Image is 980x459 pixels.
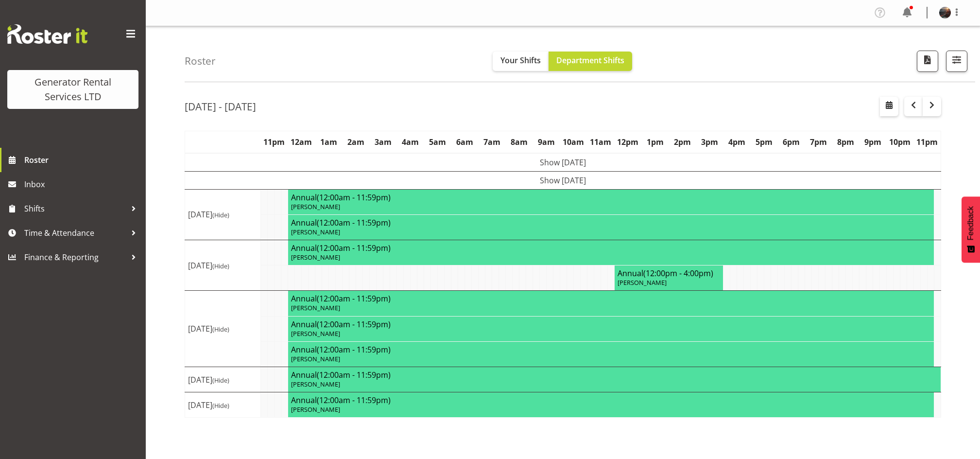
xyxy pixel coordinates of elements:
[396,131,424,153] th: 4am
[291,395,931,405] h4: Annual
[291,253,340,262] span: [PERSON_NAME]
[212,325,229,334] span: (Hide)
[291,243,931,253] h4: Annual
[185,55,216,67] h4: Roster
[212,376,229,385] span: (Hide)
[185,392,261,418] td: [DATE]
[533,131,560,153] th: 9am
[291,380,340,388] span: [PERSON_NAME]
[291,228,340,236] span: [PERSON_NAME]
[185,189,261,240] td: [DATE]
[618,278,667,287] span: [PERSON_NAME]
[291,193,931,202] h4: Annual
[212,211,229,219] span: (Hide)
[451,131,478,153] th: 6am
[750,131,777,153] th: 5pm
[696,131,723,153] th: 3pm
[7,24,87,44] img: Rosterit website logo
[291,202,340,211] span: [PERSON_NAME]
[291,370,938,380] h4: Annual
[832,131,859,153] th: 8pm
[212,401,229,410] span: (Hide)
[886,131,913,153] th: 10pm
[549,52,632,71] button: Department Shifts
[723,131,750,153] th: 4pm
[185,100,256,113] h2: [DATE] - [DATE]
[317,344,391,355] span: (12:00am - 11:59pm)
[317,293,391,304] span: (12:00am - 11:59pm)
[777,131,805,153] th: 6pm
[185,291,261,367] td: [DATE]
[24,250,126,265] span: Finance & Reporting
[369,131,396,153] th: 3am
[315,131,342,153] th: 1am
[291,354,340,363] span: [PERSON_NAME]
[185,240,261,291] td: [DATE]
[260,131,288,153] th: 11pm
[880,97,898,116] button: Select a specific date within the roster.
[317,217,391,228] span: (12:00am - 11:59pm)
[505,131,533,153] th: 8am
[917,51,938,72] button: Download a PDF of the roster according to the set date range.
[560,131,587,153] th: 10am
[913,131,941,153] th: 11pm
[317,192,391,203] span: (12:00am - 11:59pm)
[641,131,669,153] th: 1pm
[291,218,931,228] h4: Annual
[317,319,391,330] span: (12:00am - 11:59pm)
[618,268,720,278] h4: Annual
[185,367,261,392] td: [DATE]
[212,262,229,270] span: (Hide)
[500,55,541,66] span: Your Shifts
[342,131,369,153] th: 2am
[587,131,614,153] th: 11am
[291,345,931,354] h4: Annual
[966,206,975,240] span: Feedback
[317,243,391,253] span: (12:00am - 11:59pm)
[185,153,941,172] td: Show [DATE]
[493,52,549,71] button: Your Shifts
[24,226,126,240] span: Time & Attendance
[962,196,980,263] button: Feedback - Show survey
[478,131,505,153] th: 7am
[291,405,340,414] span: [PERSON_NAME]
[185,171,941,189] td: Show [DATE]
[291,329,340,338] span: [PERSON_NAME]
[24,177,141,192] span: Inbox
[291,294,931,303] h4: Annual
[805,131,832,153] th: 7pm
[288,131,315,153] th: 12am
[643,268,713,279] span: (12:00pm - 4:00pm)
[669,131,696,153] th: 2pm
[24,153,141,167] span: Roster
[291,319,931,329] h4: Annual
[24,201,126,216] span: Shifts
[614,131,641,153] th: 12pm
[556,55,624,66] span: Department Shifts
[291,303,340,312] span: [PERSON_NAME]
[17,75,129,104] div: Generator Rental Services LTD
[424,131,451,153] th: 5am
[317,370,391,380] span: (12:00am - 11:59pm)
[946,51,967,72] button: Filter Shifts
[317,395,391,406] span: (12:00am - 11:59pm)
[939,7,951,18] img: chris-fry713a93f5bd2e892ba2382d9a4853c96d.png
[859,131,886,153] th: 9pm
